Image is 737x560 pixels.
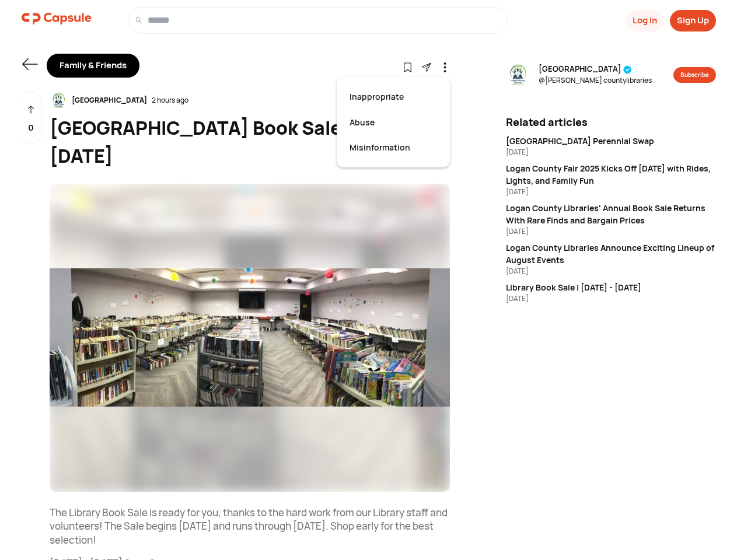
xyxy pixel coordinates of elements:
[22,7,92,30] img: logo
[506,202,716,226] div: Logan County Libraries' Annual Book Sale Returns With Rare Finds and Bargain Prices
[506,281,716,293] div: Library Book Sale | [DATE] - [DATE]
[22,7,92,34] a: logo
[50,506,450,547] p: The Library Book Sale is ready for you, thanks to the hard work from our Library staff and volunt...
[539,64,652,75] span: [GEOGRAPHIC_DATA]
[539,75,652,86] span: @ [PERSON_NAME] countylibraries
[50,184,450,492] img: resizeImage
[344,110,443,135] div: Abuse
[67,95,152,106] div: [GEOGRAPHIC_DATA]
[623,65,632,74] img: tick
[344,84,443,110] div: Inappropriate
[626,10,664,32] button: Log In
[47,54,139,78] div: Family & Friends
[506,226,716,237] div: [DATE]
[673,67,716,83] button: Subscribe
[506,147,716,157] div: [DATE]
[506,162,716,187] div: Logan County Fair 2025 Kicks Off [DATE] with Rides, Lights, and Family Fun
[506,135,716,147] div: [GEOGRAPHIC_DATA] Perennial Swap
[50,92,67,109] img: resizeImage
[506,63,529,86] img: resizeImage
[506,266,716,276] div: [DATE]
[506,187,716,197] div: [DATE]
[50,114,450,170] div: [GEOGRAPHIC_DATA] Book Sale Kicks Off [DATE]
[670,10,716,32] button: Sign Up
[506,242,716,266] div: Logan County Libraries Announce Exciting Lineup of August Events
[152,95,188,106] div: 2 hours ago
[506,114,716,130] div: Related articles
[28,121,34,135] p: 0
[506,293,716,304] div: [DATE]
[344,135,443,160] div: Misinformation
